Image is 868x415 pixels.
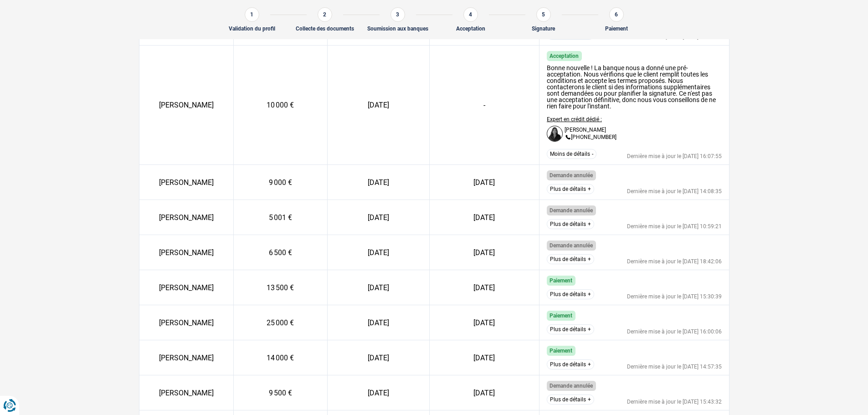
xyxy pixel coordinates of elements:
[550,53,579,59] span: Acceptation
[605,26,628,32] div: Paiement
[233,165,328,200] td: 9 000 €
[139,270,234,305] td: [PERSON_NAME]
[245,7,259,22] div: 1
[547,65,722,109] div: Bonne nouvelle ! La banque nous a donné une pré-acceptation. Nous vérifions que le client remplit...
[328,200,429,235] td: [DATE]
[233,200,328,235] td: 5 001 €
[139,165,234,200] td: [PERSON_NAME]
[328,270,429,305] td: [DATE]
[547,219,594,229] button: Plus de détails
[139,340,234,375] td: [PERSON_NAME]
[550,172,593,179] span: Demande annulée
[627,154,722,159] div: Dernière mise à jour le [DATE] 16:07:55
[429,340,539,375] td: [DATE]
[328,340,429,375] td: [DATE]
[229,26,275,32] div: Validation du profil
[550,277,572,284] span: Paiement
[429,200,539,235] td: [DATE]
[627,259,722,264] div: Dernière mise à jour le [DATE] 18:42:06
[627,294,722,299] div: Dernière mise à jour le [DATE] 15:30:39
[627,189,722,194] div: Dernière mise à jour le [DATE] 14:08:35
[429,165,539,200] td: [DATE]
[550,348,572,354] span: Paiement
[139,200,234,235] td: [PERSON_NAME]
[609,7,624,22] div: 6
[328,305,429,340] td: [DATE]
[296,26,354,32] div: Collecte des documents
[627,399,722,405] div: Dernière mise à jour le [DATE] 15:43:32
[565,134,616,141] p: [PHONE_NUMBER]
[627,34,722,40] div: Dernière mise à jour le [DATE] 15:25:20
[233,340,328,375] td: 14 000 €
[550,207,593,214] span: Demande annulée
[627,329,722,334] div: Dernière mise à jour le [DATE] 16:00:06
[429,375,539,410] td: [DATE]
[547,184,594,194] button: Plus de détails
[233,235,328,270] td: 6 500 €
[550,242,593,249] span: Demande annulée
[367,26,428,32] div: Soumission aux banques
[328,235,429,270] td: [DATE]
[139,305,234,340] td: [PERSON_NAME]
[390,7,405,22] div: 3
[429,235,539,270] td: [DATE]
[139,235,234,270] td: [PERSON_NAME]
[547,149,596,159] button: Moins de détails
[627,364,722,369] div: Dernière mise à jour le [DATE] 14:57:35
[547,395,594,405] button: Plus de détails
[547,254,594,264] button: Plus de détails
[536,7,551,22] div: 5
[565,127,606,133] p: [PERSON_NAME]
[456,26,485,32] div: Acceptation
[139,46,234,165] td: [PERSON_NAME]
[550,313,572,319] span: Paiement
[318,7,332,22] div: 2
[565,134,571,141] img: +3228860076
[429,305,539,340] td: [DATE]
[429,46,539,165] td: -
[328,375,429,410] td: [DATE]
[233,46,328,165] td: 10 000 €
[550,383,593,389] span: Demande annulée
[328,46,429,165] td: [DATE]
[233,270,328,305] td: 13 500 €
[463,7,478,22] div: 4
[429,270,539,305] td: [DATE]
[547,324,594,334] button: Plus de détails
[547,289,594,299] button: Plus de détails
[139,375,234,410] td: [PERSON_NAME]
[233,375,328,410] td: 9 500 €
[233,305,328,340] td: 25 000 €
[547,359,594,369] button: Plus de détails
[547,126,563,142] img: Dayana Santamaria
[532,26,555,32] div: Signature
[627,224,722,229] div: Dernière mise à jour le [DATE] 10:59:21
[547,117,616,122] p: Expert en crédit dédié :
[328,165,429,200] td: [DATE]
